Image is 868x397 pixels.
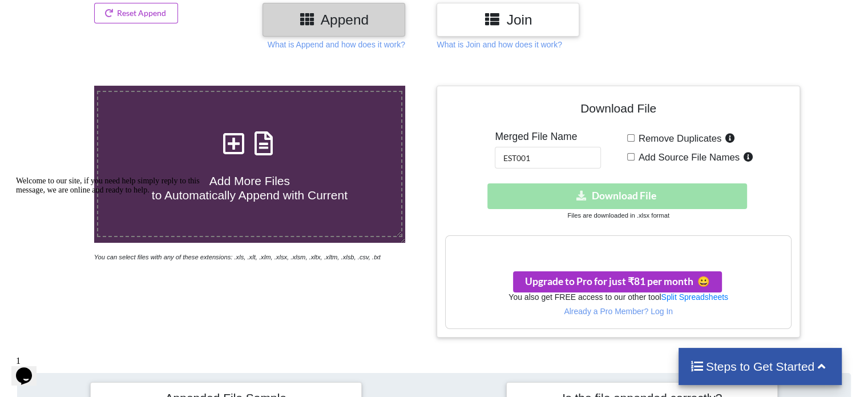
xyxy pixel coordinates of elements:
[11,172,217,346] iframe: chat widget
[567,212,669,219] small: Files are downloaded in .xlsx format
[437,39,562,50] p: What is Join and how does it work?
[661,292,728,302] a: Split Spreadsheets
[94,3,179,23] button: Reset Append
[446,292,790,302] h6: You also get FREE access to our other tool
[446,306,790,317] p: Already a Pro Member? Log In
[495,147,601,169] input: Enter File Name
[445,11,571,28] h3: Join
[445,94,791,127] h4: Download File
[635,152,740,163] span: Add Source File Names
[690,359,831,374] h4: Steps to Get Started
[152,174,348,202] span: Add More Files to Automatically Append with Current
[525,275,710,287] span: Upgrade to Pro for just ₹81 per month
[446,242,790,254] h3: Your files are more than 1 MB
[5,5,188,22] span: Welcome to our site, if you need help simply reply to this message, we are online and ready to help.
[495,131,601,143] h5: Merged File Name
[11,351,48,386] iframe: chat widget
[635,133,722,144] span: Remove Duplicates
[268,39,405,50] p: What is Append and how does it work?
[5,5,210,23] div: Welcome to our site, if you need help simply reply to this message, we are online and ready to help.
[94,254,381,260] i: You can select files with any of these extensions: .xls, .xlt, .xlm, .xlsx, .xlsm, .xltx, .xltm, ...
[513,271,722,292] button: Upgrade to Pro for just ₹81 per monthsmile
[271,11,397,28] h3: Append
[693,275,710,287] span: smile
